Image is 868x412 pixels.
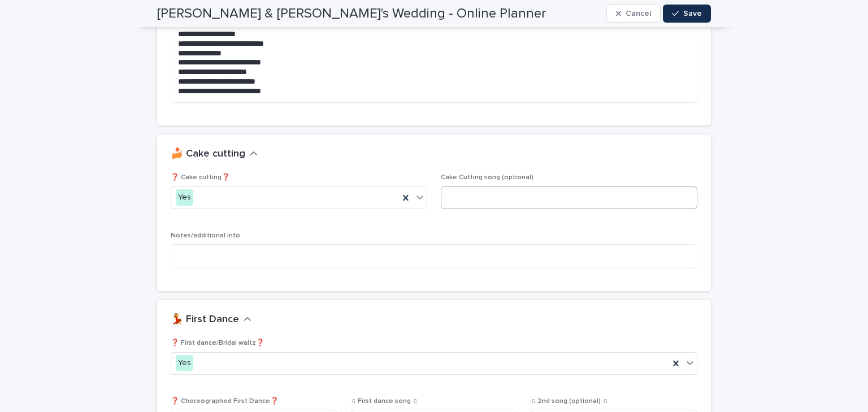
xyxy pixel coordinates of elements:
div: Yes [176,355,193,371]
span: Notes/additional info [171,232,240,239]
h2: [PERSON_NAME] & [PERSON_NAME]'s Wedding - Online Planner [157,6,546,22]
span: Cake Cutting song (optional) [441,174,533,181]
h2: 💃 First Dance [171,314,239,326]
h2: 🍰 Cake cutting [171,148,245,161]
button: Cancel [606,5,661,23]
span: ♫ 2nd song (optional) ♫ [531,398,607,405]
span: Cancel [626,10,651,18]
button: 💃 First Dance [171,314,251,326]
span: ♫ First dance song ♫ [351,398,418,405]
span: ❓ Choreographed First Dance❓ [171,398,279,405]
span: ❓ First dance/Bridal waltz❓ [171,340,264,346]
div: Yes [176,189,193,206]
button: 🍰 Cake cutting [171,148,258,161]
span: Save [683,10,702,18]
button: Save [663,5,711,23]
span: ❓ Cake cutting❓ [171,174,230,181]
